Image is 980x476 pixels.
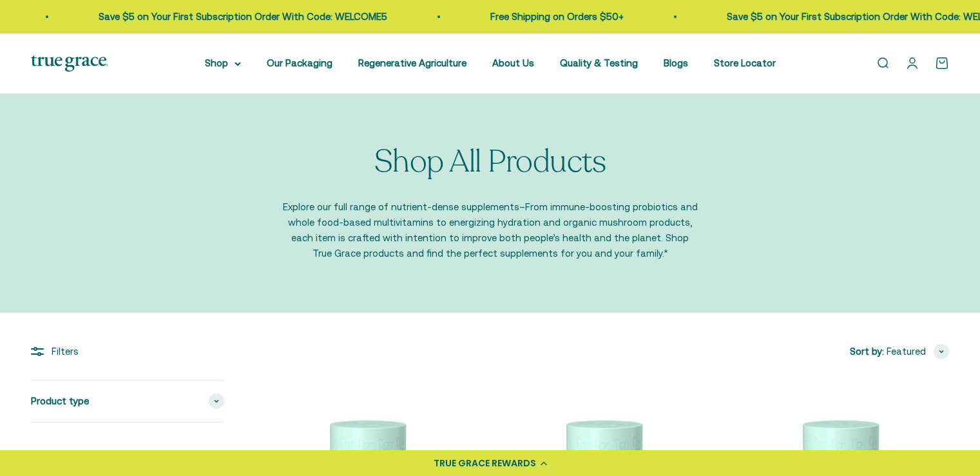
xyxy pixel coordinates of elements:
p: Shop All Products [374,145,606,179]
p: Save $5 on Your First Subscription Order With Code: WELCOME5 [314,9,603,25]
button: Featured [887,344,949,359]
span: Product type [31,393,89,409]
a: Regenerative Agriculture [358,57,466,68]
div: Filters [31,344,224,359]
a: Store Locator [714,57,776,68]
p: Explore our full range of nutrient-dense supplements–From immune-boosting probiotics and whole fo... [281,199,700,261]
a: Our Packaging [267,57,332,68]
a: Free Shipping on Orders $50+ [78,11,211,22]
a: Blogs [664,57,688,68]
a: Quality & Testing [560,57,638,68]
span: Featured [887,344,926,359]
summary: Shop [205,55,241,71]
span: Sort by: [850,344,884,359]
a: Free Shipping on Orders $50+ [706,11,840,22]
div: TRUE GRACE REWARDS [434,457,536,470]
a: About Us [492,57,534,68]
summary: Product type [31,381,224,422]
